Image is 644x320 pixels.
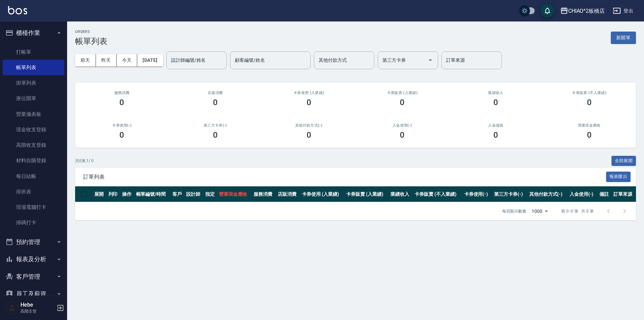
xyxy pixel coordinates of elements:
[75,158,94,164] p: 共 0 筆, 1 / 0
[344,186,389,202] th: 卡券販賣 (入業績)
[3,184,64,199] a: 排班表
[217,186,252,202] th: 營業現金應收
[96,54,117,66] button: 昨天
[3,285,64,303] button: 員工及薪資
[137,54,163,66] button: [DATE]
[75,37,107,46] h3: 帳單列表
[3,75,64,91] a: 掛單列表
[83,91,161,95] h3: 服務消費
[3,137,64,153] a: 高階收支登錄
[3,268,64,285] button: 客戶管理
[492,186,528,202] th: 第三方卡券(-)
[120,186,135,202] th: 操作
[213,98,218,107] h3: 0
[3,153,64,168] a: 材料自購登錄
[612,186,636,202] th: 訂單來源
[425,55,436,65] button: Open
[177,91,254,95] h2: 店販消費
[3,106,64,122] a: 營業儀表板
[568,7,605,15] div: CHIAO^2板橋店
[307,98,311,107] h3: 0
[119,98,124,107] h3: 0
[3,169,64,184] a: 每日結帳
[364,91,441,95] h2: 卡券販賣 (入業績)
[8,6,27,14] img: Logo
[611,156,636,166] button: 全部展開
[364,123,441,128] h2: 入金使用(-)
[20,302,55,308] h5: Hebe
[300,186,344,202] th: 卡券使用 (入業績)
[457,123,535,128] h2: 入金儲值
[270,123,347,128] h2: 其他付款方式(-)
[307,130,311,140] h3: 0
[3,44,64,60] a: 打帳單
[561,208,594,214] p: 第 0–0 筆 共 0 筆
[3,122,64,137] a: 現金收支登錄
[276,186,300,202] th: 店販消費
[541,4,554,17] button: save
[3,233,64,251] button: 預約管理
[389,186,413,202] th: 業績收入
[611,34,636,41] a: 新開單
[83,174,606,180] span: 訂單列表
[83,123,161,128] h2: 卡券使用(-)
[75,30,107,34] h2: ORDERS
[610,5,636,17] button: 登出
[528,186,568,202] th: 其他付款方式(-)
[493,98,498,107] h3: 0
[3,199,64,215] a: 現場電腦打卡
[598,186,612,202] th: 備註
[3,91,64,106] a: 座位開單
[20,308,55,314] p: 高階主管
[93,186,107,202] th: 展開
[117,54,138,66] button: 今天
[606,173,631,180] a: 報表匯出
[557,4,608,18] button: CHIAO^2板橋店
[135,186,171,202] th: 帳單編號/時間
[119,130,124,140] h3: 0
[457,91,535,95] h2: 業績收入
[252,186,276,202] th: 服務消費
[177,123,254,128] h2: 第三方卡券(-)
[184,186,204,202] th: 設計師
[502,208,526,214] p: 每頁顯示數量
[107,186,121,202] th: 列印
[400,98,405,107] h3: 0
[606,172,631,182] button: 報表匯出
[3,215,64,230] a: 掃碼打卡
[270,91,347,95] h2: 卡券使用 (入業績)
[529,202,550,220] div: 1000
[75,54,96,66] button: 前天
[213,130,218,140] h3: 0
[550,123,628,128] h2: 營業現金應收
[3,250,64,268] button: 報表及分析
[587,130,592,140] h3: 0
[493,130,498,140] h3: 0
[3,24,64,42] button: 櫃檯作業
[587,98,592,107] h3: 0
[463,186,492,202] th: 卡券使用(-)
[568,186,598,202] th: 入金使用(-)
[611,32,636,44] button: 新開單
[171,186,185,202] th: 客戶
[3,60,64,75] a: 帳單列表
[204,186,218,202] th: 指定
[550,91,628,95] h2: 卡券販賣 (不入業績)
[400,130,405,140] h3: 0
[413,186,462,202] th: 卡券販賣 (不入業績)
[5,301,19,315] img: Person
